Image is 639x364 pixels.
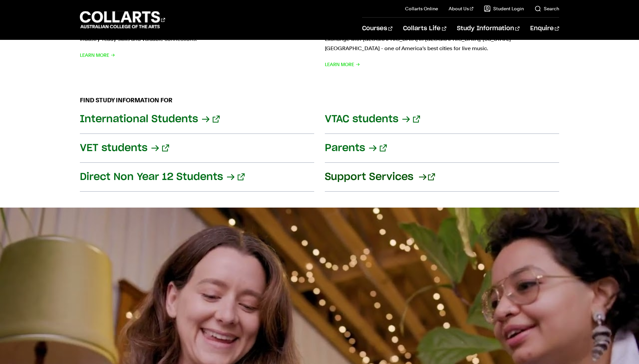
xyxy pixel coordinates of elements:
[457,18,520,40] a: Study Information
[80,10,165,29] div: Go to homepage
[484,5,524,12] a: Student Login
[325,60,360,69] span: Learn More
[405,5,438,12] a: Collarts Online
[325,105,559,134] a: VTAC students
[403,18,446,40] a: Collarts Life
[325,134,559,163] a: Parents
[80,105,314,134] a: International Students
[80,163,314,192] a: Direct Non Year 12 Students
[80,96,559,105] h2: FIND STUDY INFORMATION FOR
[449,5,473,12] a: About Us
[362,18,392,40] a: Courses
[530,18,559,40] a: Enquire
[325,163,559,192] a: Support Services
[80,50,115,60] span: Learn More
[534,5,559,12] a: Search
[80,134,314,163] a: VET students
